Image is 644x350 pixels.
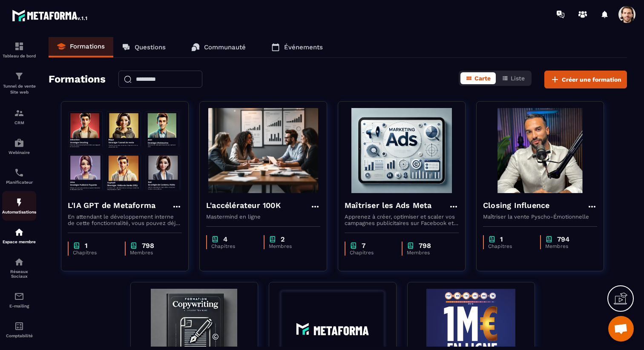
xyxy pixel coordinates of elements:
[407,242,414,250] img: chapter
[183,37,254,57] a: Communauté
[68,108,182,193] img: formation-background
[49,71,106,88] h2: Formations
[483,213,597,220] p: Maîtriser la vente Pyscho-Émotionnelle
[500,235,503,243] p: 1
[2,285,36,315] a: emailemailE-mailing
[281,235,285,243] p: 2
[608,316,634,341] a: Ouvrir le chat
[2,161,36,191] a: schedulerschedulerPlanificateur
[14,41,24,51] img: formation
[2,210,36,214] p: Automatisations
[14,108,24,118] img: formation
[223,235,227,243] p: 4
[488,235,496,243] img: chapter
[269,243,312,249] p: Membres
[2,54,36,58] p: Tableau de bord
[476,101,615,282] a: formation-backgroundClosing InfluenceMaîtriser la vente Pyscho-Émotionnellechapter1Chapitreschapt...
[2,102,36,131] a: formationformationCRM
[68,199,155,211] h4: L'IA GPT de Metaforma
[113,37,174,57] a: Questions
[85,242,88,250] p: 1
[338,101,476,282] a: formation-backgroundMaîtriser les Ads MetaApprenez à créer, optimiser et scaler vos campagnes pub...
[2,239,36,244] p: Espace membre
[14,71,24,81] img: formation
[263,37,331,57] a: Événements
[350,242,357,250] img: chapter
[206,199,281,211] h4: L'accélérateur 100K
[130,242,138,250] img: chapter
[2,150,36,155] p: Webinaire
[73,242,80,250] img: chapter
[206,213,320,220] p: Mastermind en ligne
[269,235,276,243] img: chapter
[73,250,116,256] p: Chapitres
[14,168,24,178] img: scheduler
[345,108,459,193] img: formation-background
[70,43,105,50] p: Formations
[362,242,365,250] p: 7
[135,43,166,51] p: Questions
[562,75,621,84] span: Créer une formation
[142,242,154,250] p: 798
[345,199,431,211] h4: Maîtriser les Ads Meta
[2,120,36,125] p: CRM
[2,221,36,250] a: automationsautomationsEspace membre
[557,235,569,243] p: 794
[204,43,246,51] p: Communauté
[14,321,24,331] img: accountant
[483,108,597,193] img: formation-background
[345,213,459,226] p: Apprenez à créer, optimiser et scaler vos campagnes publicitaires sur Facebook et Instagram.
[206,108,320,193] img: formation-background
[14,291,24,302] img: email
[61,101,199,282] a: formation-backgroundL'IA GPT de MetaformaEn attendant le développement interne de cette fonctionn...
[488,243,532,249] p: Chapitres
[130,250,174,256] p: Membres
[2,269,36,279] p: Réseaux Sociaux
[511,75,525,82] span: Liste
[14,227,24,237] img: automations
[14,257,24,267] img: social-network
[2,131,36,161] a: automationsautomationsWebinaire
[49,37,113,57] a: Formations
[2,333,36,338] p: Comptabilité
[407,250,451,256] p: Membres
[2,35,36,65] a: formationformationTableau de bord
[474,75,491,82] span: Carte
[350,250,393,256] p: Chapitres
[199,101,338,282] a: formation-backgroundL'accélérateur 100KMastermind en lignechapter4Chapitreschapter2Membres
[12,8,89,23] img: logo
[545,243,589,249] p: Membres
[2,65,36,102] a: formationformationTunnel de vente Site web
[68,213,182,226] p: En attendant le développement interne de cette fonctionnalité, vous pouvez déjà l’utiliser avec C...
[2,304,36,308] p: E-mailing
[483,199,549,211] h4: Closing Influence
[497,72,530,84] button: Liste
[2,315,36,344] a: accountantaccountantComptabilité
[284,43,323,51] p: Événements
[2,83,36,95] p: Tunnel de vente Site web
[419,242,431,250] p: 798
[2,250,36,285] a: social-networksocial-networkRéseaux Sociaux
[2,180,36,185] p: Planificateur
[2,191,36,221] a: automationsautomationsAutomatisations
[211,235,219,243] img: chapter
[545,235,553,243] img: chapter
[460,72,496,84] button: Carte
[14,138,24,148] img: automations
[544,71,627,88] button: Créer une formation
[211,243,255,249] p: Chapitres
[14,197,24,208] img: automations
